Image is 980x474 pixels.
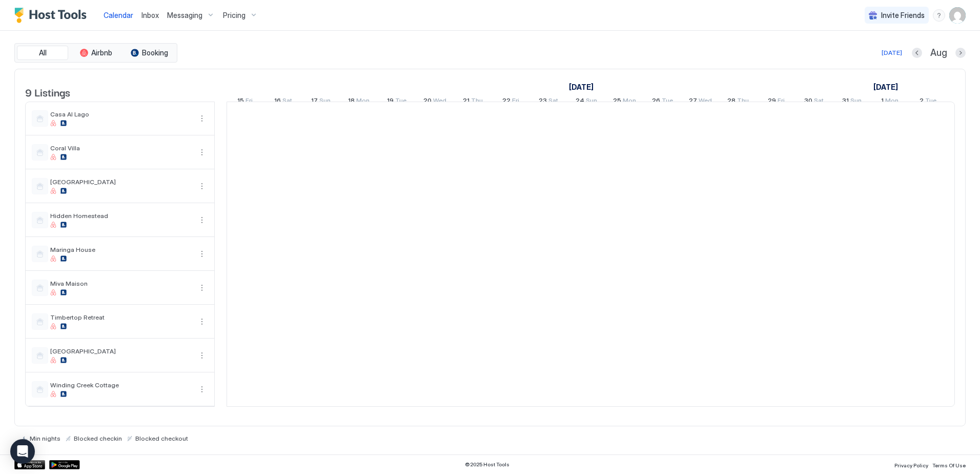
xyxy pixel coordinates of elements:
[14,43,177,63] div: tab-group
[282,96,292,107] span: Sat
[930,47,947,59] span: Aug
[141,11,159,19] span: Inbox
[104,10,133,21] a: Calendar
[196,349,208,362] button: More options
[196,349,208,362] div: menu
[50,110,192,118] span: Casa Al Lago
[917,94,939,109] a: September 2, 2025
[274,96,281,107] span: 16
[49,460,80,469] a: Google Play Store
[196,214,208,226] div: menu
[932,459,966,470] a: Terms Of Use
[879,94,901,109] a: September 1, 2025
[894,459,928,470] a: Privacy Policy
[50,246,192,253] span: Maringa House
[196,180,208,192] div: menu
[725,94,751,109] a: August 28, 2025
[548,96,558,107] span: Sat
[423,96,432,107] span: 20
[894,462,928,468] span: Privacy Policy
[586,96,597,107] span: Sun
[14,8,91,23] div: Host Tools Logo
[196,112,208,125] div: menu
[14,460,45,469] a: App Store
[223,11,246,20] span: Pricing
[348,96,355,107] span: 18
[235,94,255,109] a: August 15, 2025
[196,315,208,328] div: menu
[576,96,584,107] span: 24
[649,94,676,109] a: August 26, 2025
[246,96,253,107] span: Fri
[433,96,446,107] span: Wed
[10,439,35,464] div: Open Intercom Messenger
[536,94,561,109] a: August 23, 2025
[50,178,192,186] span: [GEOGRAPHIC_DATA]
[933,9,945,22] div: menu
[196,282,208,294] button: More options
[30,434,60,442] span: Min nights
[662,96,673,107] span: Tue
[610,94,639,109] a: August 25, 2025
[50,313,192,321] span: Timbertop Retreat
[652,96,660,107] span: 26
[196,282,208,294] div: menu
[167,11,202,20] span: Messaging
[50,144,192,152] span: Coral Villa
[623,96,636,107] span: Mon
[142,48,168,57] span: Booking
[814,96,824,107] span: Sat
[141,10,159,21] a: Inbox
[566,80,596,94] a: August 1, 2025
[384,94,409,109] a: August 19, 2025
[91,48,112,57] span: Airbnb
[765,94,787,109] a: August 29, 2025
[699,96,712,107] span: Wed
[925,96,936,107] span: Tue
[387,96,394,107] span: 19
[881,11,925,20] span: Invite Friends
[471,96,483,107] span: Thu
[196,315,208,328] button: More options
[309,94,333,109] a: August 17, 2025
[421,94,449,109] a: August 20, 2025
[804,96,812,107] span: 30
[871,80,901,94] a: September 1, 2025
[802,94,826,109] a: August 30, 2025
[345,94,372,109] a: August 18, 2025
[311,96,318,107] span: 17
[196,248,208,260] button: More options
[25,84,70,100] span: 9 Listings
[319,96,331,107] span: Sun
[50,381,192,389] span: Winding Creek Cottage
[737,96,749,107] span: Thu
[502,96,511,107] span: 22
[17,46,68,60] button: All
[500,94,522,109] a: August 22, 2025
[196,180,208,192] button: More options
[196,383,208,396] button: More options
[881,96,884,107] span: 1
[70,46,121,60] button: Airbnb
[39,48,47,57] span: All
[356,96,370,107] span: Mon
[465,461,509,468] span: © 2025 Host Tools
[512,96,519,107] span: Fri
[196,214,208,226] button: More options
[460,94,485,109] a: August 21, 2025
[880,47,904,59] button: [DATE]
[686,94,714,109] a: August 27, 2025
[842,96,849,107] span: 31
[613,96,621,107] span: 25
[74,434,122,442] span: Blocked checkin
[104,11,133,19] span: Calendar
[954,94,978,109] a: September 3, 2025
[882,48,902,57] div: [DATE]
[840,94,864,109] a: August 31, 2025
[912,48,922,58] button: Previous month
[124,46,175,60] button: Booking
[50,280,192,287] span: Miva Maison
[768,96,776,107] span: 29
